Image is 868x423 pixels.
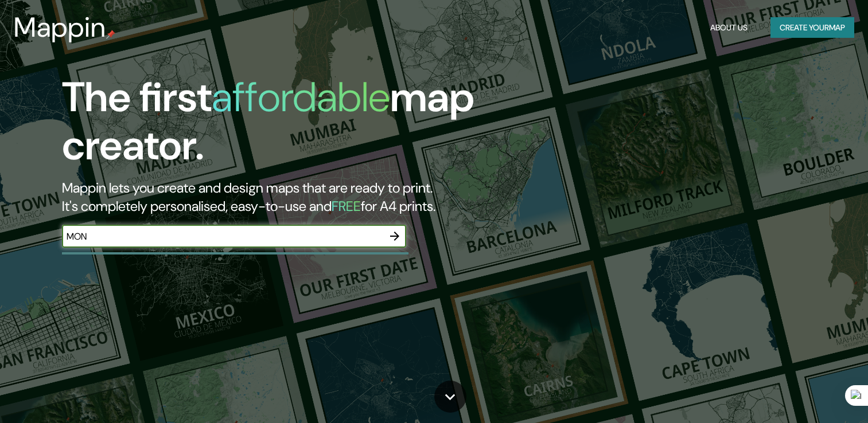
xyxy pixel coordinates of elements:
[62,179,496,216] h2: Mappin lets you create and design maps that are ready to print. It's completely personalised, eas...
[62,230,383,243] input: Choose your favourite place
[14,11,106,44] h3: Mappin
[706,17,752,38] button: About Us
[212,70,390,124] h1: affordable
[770,17,854,38] button: Create yourmap
[62,73,496,179] h1: The first map creator.
[332,197,361,215] h5: FREE
[766,378,855,410] iframe: Help widget launcher
[106,30,115,39] img: mappin-pin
